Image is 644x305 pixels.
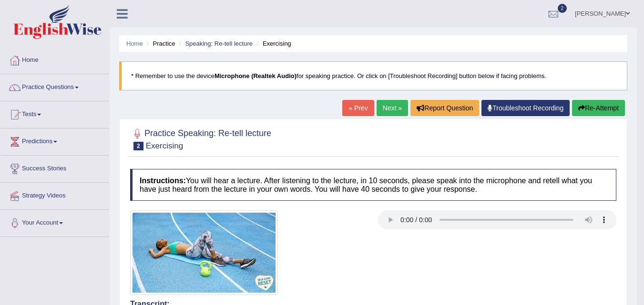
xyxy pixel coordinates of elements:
li: Exercising [255,39,291,48]
a: Home [126,40,143,47]
button: Report Question [410,100,479,116]
h4: You will hear a lecture. After listening to the lecture, in 10 seconds, please speak into the mic... [130,169,616,201]
a: Home [0,47,109,71]
a: Predictions [0,128,109,152]
a: Practice Questions [0,74,109,98]
button: Re-Attempt [572,100,625,116]
b: Instructions: [140,177,186,185]
a: Troubleshoot Recording [481,100,570,116]
a: Next » [377,100,408,116]
a: « Prev [342,100,374,116]
a: Tests [0,101,109,125]
a: Speaking: Re-tell lecture [185,40,253,47]
a: Success Stories [0,156,109,179]
li: Practice [144,39,175,48]
small: Exercising [146,141,183,150]
blockquote: * Remember to use the device for speaking practice. Or click on [Troubleshoot Recording] button b... [119,61,627,90]
a: Your Account [0,210,109,234]
h2: Practice Speaking: Re-tell lecture [130,127,271,150]
b: Microphone (Realtek Audio) [215,72,296,79]
span: 2 [558,4,567,13]
span: 2 [133,142,143,150]
a: Strategy Videos [0,183,109,207]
